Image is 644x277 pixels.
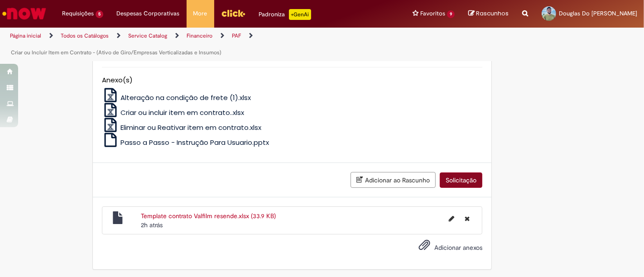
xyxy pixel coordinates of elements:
[416,237,433,258] button: Adicionar anexos
[7,28,423,61] ul: Trilhas de página
[141,221,163,229] span: 2h atrás
[62,9,94,18] span: Requisições
[221,6,245,20] img: click_logo_yellow_360x200.png
[351,172,436,188] button: Adicionar ao Rascunho
[117,9,180,18] span: Despesas Corporativas
[102,108,245,117] a: Criar ou incluir item em contrato..xlsx
[232,32,241,39] a: PAF
[476,9,509,18] span: Rascunhos
[120,123,261,132] span: Eliminar ou Reativar item em contrato.xlsx
[102,76,482,84] h5: Anexo(s)
[434,244,482,252] span: Adicionar anexos
[141,212,276,220] a: Template contrato Valfilm resende.xlsx (33.9 KB)
[120,138,269,147] span: Passo a Passo - Instrução Para Usuario.pptx
[120,93,251,102] span: Alteração na condição de frete (1).xlsx
[447,10,455,18] span: 9
[11,49,221,56] a: Criar ou Incluir Item em Contrato - (Ativo de Giro/Empresas Verticalizadas e Insumos)
[120,108,244,117] span: Criar ou incluir item em contrato..xlsx
[459,211,475,226] button: Excluir Template contrato Valfilm resende.xlsx
[440,172,482,188] button: Solicitação
[259,9,311,20] div: Padroniza
[102,93,251,102] a: Alteração na condição de frete (1).xlsx
[289,9,311,20] p: +GenAi
[443,211,460,226] button: Editar nome de arquivo Template contrato Valfilm resende.xlsx
[141,221,163,229] time: 28/08/2025 10:21:11
[468,10,509,18] a: Rascunhos
[102,123,262,132] a: Eliminar ou Reativar item em contrato.xlsx
[1,5,48,23] img: ServiceNow
[10,32,41,39] a: Página inicial
[559,10,637,17] span: Douglas Do [PERSON_NAME]
[187,32,212,39] a: Financeiro
[193,9,207,18] span: More
[102,138,269,147] a: Passo a Passo - Instrução Para Usuario.pptx
[128,32,167,39] a: Service Catalog
[61,32,109,39] a: Todos os Catálogos
[420,9,445,18] span: Favoritos
[96,10,103,18] span: 5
